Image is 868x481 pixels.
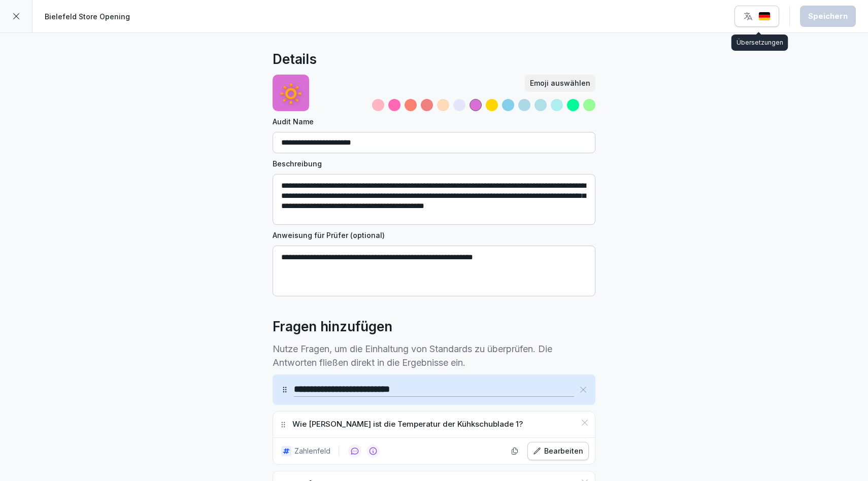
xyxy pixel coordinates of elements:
label: Beschreibung [273,158,595,169]
p: Bielefeld Store Opening [45,11,130,22]
p: 🔅 [278,77,304,109]
label: Anweisung für Prüfer (optional) [273,230,595,240]
h2: Fragen hinzufügen [273,317,392,337]
p: Zahlenfeld [294,445,330,456]
img: de.svg [758,12,771,21]
p: Wie [PERSON_NAME] ist die Temperatur der Kühkschublade 1? [292,419,523,430]
div: Emoji auswählen [530,78,590,89]
div: Bearbeiten [533,445,583,457]
button: Speichern [800,6,856,27]
div: Übersetzungen [731,35,788,51]
h2: Details [273,49,317,70]
label: Audit Name [273,116,595,127]
button: Bearbeiten [527,442,589,460]
button: Emoji auswählen [525,75,595,92]
p: Nutze Fragen, um die Einhaltung von Standards zu überprüfen. Die Antworten fließen direkt in die ... [273,342,595,369]
div: Speichern [808,11,848,22]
